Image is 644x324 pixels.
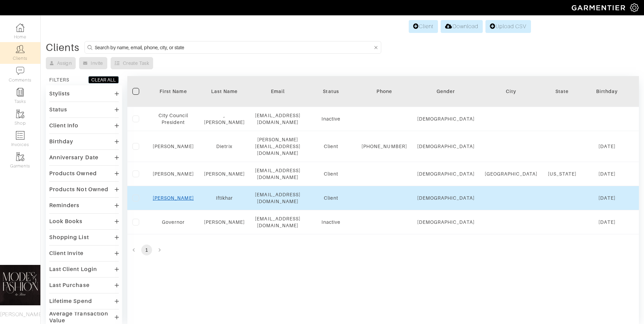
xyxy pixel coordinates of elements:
[311,115,351,122] div: Inactive
[49,90,70,97] div: Stylists
[587,143,627,150] div: [DATE]
[49,310,115,324] div: Average Transaction Value
[49,106,67,113] div: Status
[153,144,194,149] a: [PERSON_NAME]
[417,115,475,122] div: [DEMOGRAPHIC_DATA]
[16,23,24,32] img: dashboard-icon-dbcd8f5a0b271acd01030246c82b418ddd0df26cd7fceb0bd07c9910d44c42f6.png
[141,245,152,255] button: page 1
[311,195,351,201] div: Client
[49,154,98,161] div: Anniversary Date
[417,219,475,226] div: [DEMOGRAPHIC_DATA]
[46,44,79,51] div: Clients
[255,112,300,126] div: [EMAIL_ADDRESS][DOMAIN_NAME]
[16,152,24,161] img: garments-icon-b7da505a4dc4fd61783c78ac3ca0ef83fa9d6f193b1c9dc38574b1d14d53ca28.png
[306,76,356,107] th: Toggle SortBy
[49,202,79,209] div: Reminders
[311,170,351,177] div: Client
[16,110,24,118] img: garments-icon-b7da505a4dc4fd61783c78ac3ca0ef83fa9d6f193b1c9dc38574b1d14d53ca28.png
[216,195,233,201] a: Iftikhar
[417,170,475,177] div: [DEMOGRAPHIC_DATA]
[49,170,97,177] div: Products Owned
[485,170,538,177] div: [GEOGRAPHIC_DATA]
[204,219,245,225] a: [PERSON_NAME]
[49,298,92,305] div: Lifetime Spend
[255,191,300,205] div: [EMAIL_ADDRESS][DOMAIN_NAME]
[587,219,627,226] div: [DATE]
[587,195,627,201] div: [DATE]
[159,113,188,125] a: City Council President
[49,218,83,225] div: Look Books
[204,88,245,95] div: Last Name
[49,186,108,193] div: Products Not Owned
[441,20,482,33] a: Download
[16,45,24,53] img: clients-icon-6bae9207a08558b7cb47a8932f037763ab4055f8c8b6bfacd5dc20c3e0201464.png
[16,67,24,75] img: comment-icon-a0a6a9ef722e966f86d9cbdc48e553b5cf19dbc54f86b18d962a5391bc8f6eb6.png
[148,76,199,107] th: Toggle SortBy
[311,219,351,226] div: Inactive
[95,43,373,52] input: Search by name, email, phone, city, or state
[311,88,351,95] div: Status
[162,219,185,225] a: Governor
[311,143,351,150] div: Client
[153,195,194,201] a: [PERSON_NAME]
[49,138,73,145] div: Birthday
[255,167,300,181] div: [EMAIL_ADDRESS][DOMAIN_NAME]
[204,113,245,125] a: , [PERSON_NAME]
[16,88,24,96] img: reminder-icon-8004d30b9f0a5d33ae49ab947aed9ed385cf756f9e5892f1edd6e32f2345188e.png
[49,266,97,273] div: Last Client Login
[412,76,480,107] th: Toggle SortBy
[199,76,250,107] th: Toggle SortBy
[49,250,84,257] div: Client Invite
[582,76,632,107] th: Toggle SortBy
[587,170,627,177] div: [DATE]
[49,122,79,129] div: Client Info
[362,88,407,95] div: Phone
[153,88,194,95] div: First Name
[548,170,577,177] div: [US_STATE]
[255,136,300,157] div: [PERSON_NAME][EMAIL_ADDRESS][DOMAIN_NAME]
[91,76,116,83] div: CLEAR ALL
[417,88,475,95] div: Gender
[88,76,119,84] button: CLEAR ALL
[409,20,438,33] a: Client
[485,20,531,33] a: Upload CSV
[587,88,627,95] div: Birthday
[16,131,24,140] img: orders-icon-0abe47150d42831381b5fb84f609e132dff9fe21cb692f30cb5eec754e2cba89.png
[204,171,245,177] a: [PERSON_NAME]
[127,245,639,255] nav: pagination navigation
[49,234,89,241] div: Shopping List
[485,88,538,95] div: City
[568,2,630,14] img: garmentier-logo-header-white-b43fb05a5012e4ada735d5af1a66efaba907eab6374d6393d1fbf88cb4ef424d.png
[630,3,639,12] img: gear-icon-white-bd11855cb880d31180b6d7d6211b90ccbf57a29d726f0c71d8c61bd08dd39cc2.png
[49,282,90,289] div: Last Purchase
[49,76,69,83] div: FILTERS
[255,215,300,229] div: [EMAIL_ADDRESS][DOMAIN_NAME]
[362,143,407,150] div: [PHONE_NUMBER]
[153,171,194,177] a: [PERSON_NAME]
[548,88,577,95] div: State
[417,143,475,150] div: [DEMOGRAPHIC_DATA]
[417,195,475,201] div: [DEMOGRAPHIC_DATA]
[216,144,232,149] a: Dietrix
[255,88,300,95] div: Email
